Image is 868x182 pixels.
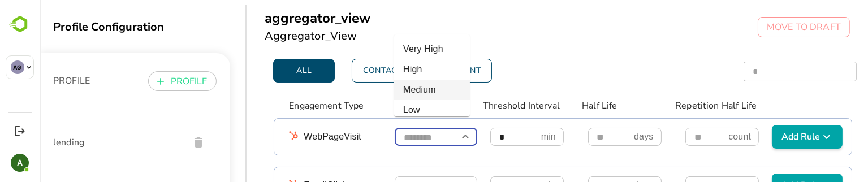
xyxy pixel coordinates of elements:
img: hubspot.png [248,129,260,141]
button: All [234,59,295,83]
p: PROFILE [131,75,168,88]
p: MOVE TO DRAFT [727,20,801,34]
p: WebPageVisit [264,130,349,144]
p: Repetition Half Life [636,99,742,112]
button: Logout [12,123,27,138]
li: Very High [355,39,430,59]
span: Add Rule [737,130,798,144]
button: MOVE TO DRAFT [718,17,810,37]
p: days [594,130,614,144]
p: count [689,130,711,144]
h6: Aggregator_View [225,27,331,45]
li: Low [355,100,430,120]
p: Engagement Type [249,99,356,112]
button: Close [418,129,434,145]
div: WebPageVisitClosemindayscountAdd Rule [235,119,812,155]
img: BambooboxLogoMark.f1c84d78b4c51b1a7b5f700c9845e183.svg [6,14,34,35]
li: Medium [355,80,430,100]
div: lending [5,120,186,165]
p: Threshold Interval [443,99,542,112]
li: High [355,59,430,80]
button: Add Rule [732,125,803,149]
button: Contact [312,59,374,83]
div: Profile Configuration [14,19,191,34]
button: PROFILE [109,71,177,91]
div: A [11,154,29,172]
p: Half Life [542,99,621,112]
p: PROFILE [14,74,50,88]
div: AG [11,60,24,74]
h5: aggregator_view [225,9,331,27]
p: min [502,130,516,144]
span: lending [14,136,141,149]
